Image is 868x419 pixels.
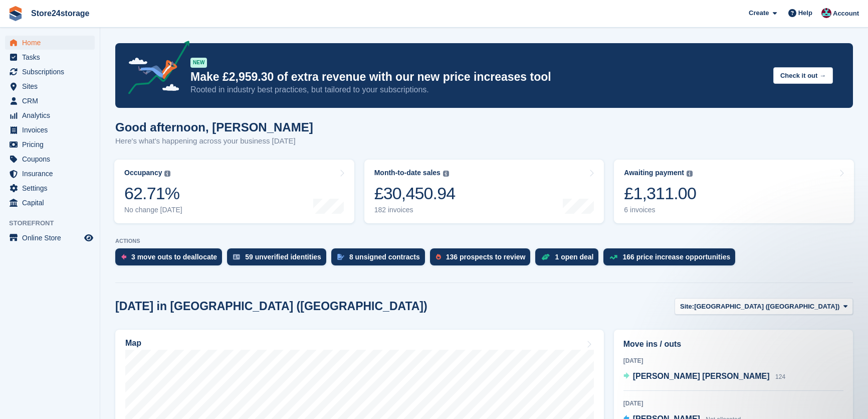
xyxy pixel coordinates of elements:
a: [PERSON_NAME] [PERSON_NAME] 124 [623,370,785,383]
span: Insurance [22,167,82,181]
div: NEW [190,58,207,68]
div: Month-to-date sales [374,169,441,177]
img: icon-info-grey-7440780725fd019a000dd9b08b2336e03edf1995a4989e88bcd33f0948082b44.svg [164,171,170,177]
p: ACTIONS [115,238,853,244]
span: Coupons [22,152,82,166]
span: [PERSON_NAME] [PERSON_NAME] [633,372,770,380]
div: Occupancy [124,169,162,177]
a: Awaiting payment £1,311.00 6 invoices [614,160,854,223]
a: menu [5,231,95,245]
span: Tasks [22,50,82,64]
img: move_outs_to_deallocate_icon-f764333ba52eb49d3ac5e1228854f67142a1ed5810a6f6cc68b1a99e826820c5.svg [121,254,126,260]
span: Storefront [9,218,100,228]
p: Rooted in industry best practices, but tailored to your subscriptions. [190,84,765,95]
span: 124 [775,373,785,380]
img: icon-info-grey-7440780725fd019a000dd9b08b2336e03edf1995a4989e88bcd33f0948082b44.svg [687,171,693,177]
span: Subscriptions [22,65,82,79]
a: menu [5,123,95,137]
a: 136 prospects to review [430,248,536,270]
img: price_increase_opportunities-93ffe204e8149a01c8c9dc8f82e8f89637d9d84a8eef4429ea346261dce0b2c0.svg [609,255,617,259]
div: 8 unsigned contracts [349,253,420,261]
h2: Move ins / outs [623,338,843,350]
button: Check it out → [773,67,833,84]
a: menu [5,79,95,93]
span: Help [798,8,812,18]
img: prospect-51fa495bee0391a8d652442698ab0144808aea92771e9ea1ae160a38d050c398.svg [436,254,441,260]
div: £30,450.94 [374,183,456,204]
a: Preview store [83,232,95,244]
a: 166 price increase opportunities [603,248,740,270]
span: Online Store [22,231,82,245]
a: menu [5,50,95,64]
span: Site: [680,302,694,312]
div: 6 invoices [624,206,696,214]
a: 59 unverified identities [227,248,331,270]
a: 3 move outs to deallocate [115,248,227,270]
div: £1,311.00 [624,183,696,204]
a: menu [5,181,95,195]
span: Invoices [22,123,82,137]
a: menu [5,152,95,166]
a: menu [5,36,95,50]
span: Analytics [22,108,82,122]
p: Here's what's happening across your business [DATE] [115,135,313,147]
a: 1 open deal [535,248,603,270]
div: 3 move outs to deallocate [131,253,217,261]
h1: Good afternoon, [PERSON_NAME] [115,120,313,134]
a: Month-to-date sales £30,450.94 182 invoices [364,160,604,223]
h2: [DATE] in [GEOGRAPHIC_DATA] ([GEOGRAPHIC_DATA]) [115,300,427,313]
div: [DATE] [623,356,843,365]
div: 136 prospects to review [446,253,526,261]
div: 62.71% [124,183,182,204]
div: 59 unverified identities [245,253,321,261]
a: menu [5,137,95,152]
a: menu [5,108,95,122]
span: Capital [22,196,82,210]
a: menu [5,167,95,181]
span: Create [749,8,769,18]
button: Site: [GEOGRAPHIC_DATA] ([GEOGRAPHIC_DATA]) [675,298,853,315]
a: menu [5,65,95,79]
a: 8 unsigned contracts [331,248,430,270]
span: CRM [22,94,82,108]
a: menu [5,196,95,210]
div: 166 price increase opportunities [622,253,730,261]
span: Settings [22,181,82,195]
img: price-adjustments-announcement-icon-8257ccfd72463d97f412b2fc003d46551f7dbcb40ab6d574587a9cd5c0d94... [120,41,190,98]
span: [GEOGRAPHIC_DATA] ([GEOGRAPHIC_DATA]) [694,302,839,312]
a: menu [5,94,95,108]
h2: Map [125,339,141,348]
div: Awaiting payment [624,169,684,177]
div: [DATE] [623,399,843,408]
img: stora-icon-8386f47178a22dfd0bd8f6a31ec36ba5ce8667c1dd55bd0f319d3a0aa187defe.svg [8,6,23,21]
img: George [821,8,831,18]
img: verify_identity-adf6edd0f0f0b5bbfe63781bf79b02c33cf7c696d77639b501bdc392416b5a36.svg [233,254,240,260]
span: Account [833,9,859,19]
div: No change [DATE] [124,206,182,214]
img: icon-info-grey-7440780725fd019a000dd9b08b2336e03edf1995a4989e88bcd33f0948082b44.svg [443,171,449,177]
span: Pricing [22,137,82,152]
a: Occupancy 62.71% No change [DATE] [114,160,354,223]
img: contract_signature_icon-13c848040528278c33f63329250d36e43548de30e8caae1d1a13099fd9432cc5.svg [337,254,344,260]
img: deal-1b604bf984904fb50ccaf53a9ad4b4a5d6e5aea283cecdc64d6e3604feb123c2.svg [541,253,550,260]
span: Home [22,36,82,50]
a: Store24storage [27,5,94,22]
div: 182 invoices [374,206,456,214]
p: Make £2,959.30 of extra revenue with our new price increases tool [190,70,765,84]
span: Sites [22,79,82,93]
div: 1 open deal [555,253,593,261]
